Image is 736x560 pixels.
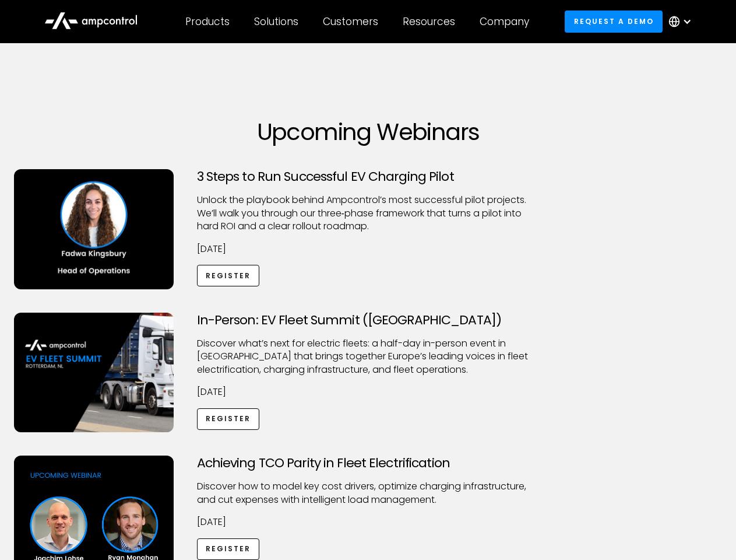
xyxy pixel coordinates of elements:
a: Register [197,408,260,430]
p: [DATE] [197,516,540,528]
div: Company [480,15,529,28]
div: Customers [323,15,378,28]
a: Register [197,265,260,286]
h3: In-Person: EV Fleet Summit ([GEOGRAPHIC_DATA]) [197,313,540,328]
div: Resources [403,15,455,28]
p: Unlock the playbook behind Ampcontrol’s most successful pilot projects. We’ll walk you through ou... [197,194,540,233]
a: Request a demo [565,10,663,32]
h3: 3 Steps to Run Successful EV Charging Pilot [197,169,540,184]
div: Products [185,15,230,28]
p: ​Discover what’s next for electric fleets: a half-day in-person event in [GEOGRAPHIC_DATA] that b... [197,337,540,376]
a: Register [197,538,260,560]
div: Solutions [254,15,298,28]
p: [DATE] [197,386,540,398]
h3: Achieving TCO Parity in Fleet Electrification [197,456,540,471]
p: [DATE] [197,243,540,256]
p: Discover how to model key cost drivers, optimize charging infrastructure, and cut expenses with i... [197,480,540,506]
h1: Upcoming Webinars [14,118,723,146]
